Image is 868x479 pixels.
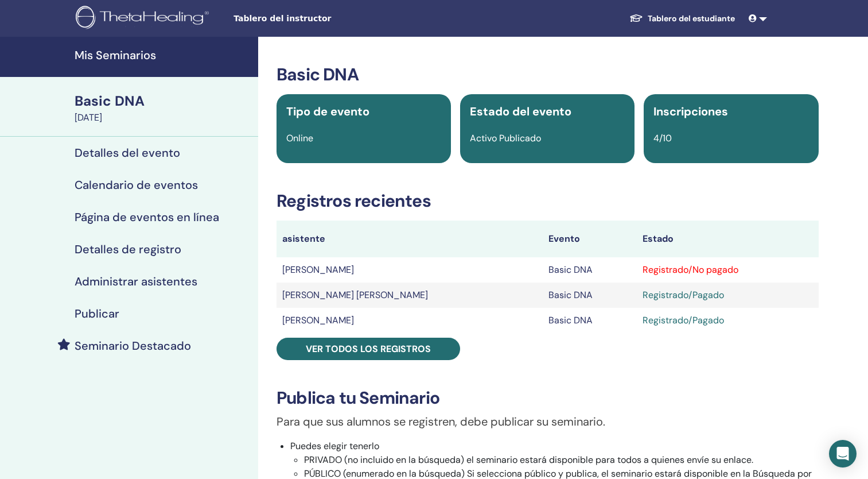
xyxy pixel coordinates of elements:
div: Registrado/No pagado [643,263,813,277]
td: Basic DNA [543,283,637,308]
th: Evento [543,221,637,257]
h4: Mis Seminarios [75,48,251,62]
h3: Registros recientes [277,191,819,211]
p: Para que sus alumnos se registren, debe publicar su seminario. [277,413,819,430]
span: 4/10 [653,132,672,144]
h4: Calendario de eventos [75,178,198,192]
div: Registrado/Pagado [643,288,813,302]
div: Open Intercom Messenger [829,440,857,468]
th: Estado [637,221,819,257]
div: [DATE] [75,111,251,125]
span: Ver todos los registros [306,343,431,355]
h4: Administrar asistentes [75,275,197,288]
img: logo.png [76,6,213,32]
span: Activo Publicado [470,132,541,144]
th: asistente [277,221,543,257]
div: Basic DNA [75,91,251,111]
td: [PERSON_NAME] [277,257,543,283]
span: Tablero del instructor [233,13,406,25]
a: Tablero del estudiante [620,8,744,29]
a: Ver todos los registros [277,338,460,360]
h4: Página de eventos en línea [75,210,219,224]
h4: Publicar [75,307,119,320]
td: Basic DNA [543,257,637,283]
a: Basic DNA[DATE] [68,91,258,125]
span: Online [286,132,313,144]
li: PRIVADO (no incluido en la búsqueda) el seminario estará disponible para todos a quienes envíe su... [304,453,819,467]
h3: Publica tu Seminario [277,388,819,408]
span: Tipo de evento [286,104,369,119]
span: Inscripciones [653,104,728,119]
h3: Basic DNA [277,64,819,85]
img: graduation-cap-white.svg [629,13,643,23]
td: [PERSON_NAME] [PERSON_NAME] [277,283,543,308]
td: [PERSON_NAME] [277,308,543,333]
h4: Detalles del evento [75,146,180,160]
span: Estado del evento [470,104,571,119]
div: Registrado/Pagado [643,314,813,327]
h4: Detalles de registro [75,242,181,256]
h4: Seminario Destacado [75,339,191,353]
td: Basic DNA [543,308,637,333]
